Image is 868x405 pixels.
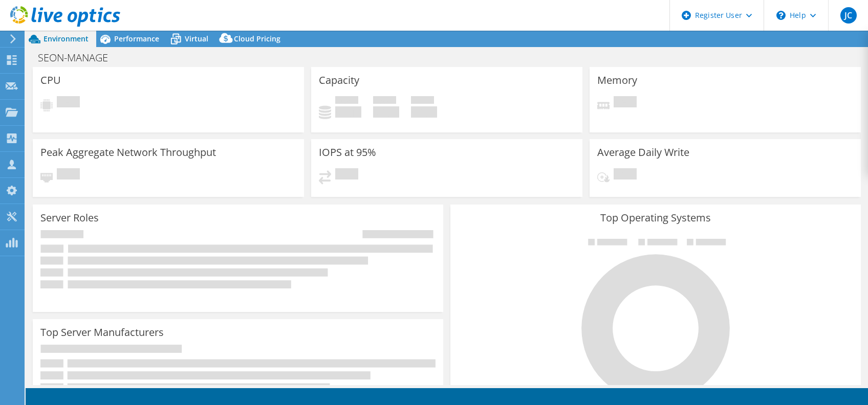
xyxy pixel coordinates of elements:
[40,147,216,158] h3: Peak Aggregate Network Throughput
[840,7,857,24] span: JC
[597,147,689,158] h3: Average Daily Write
[185,34,208,43] span: Virtual
[335,96,358,106] span: Used
[335,106,361,118] h4: 0 GiB
[458,212,853,223] h3: Top Operating Systems
[373,96,396,106] span: Free
[597,75,637,86] h3: Memory
[411,96,434,106] span: Total
[40,212,99,223] h3: Server Roles
[44,34,89,43] span: Environment
[40,327,164,338] h3: Top Server Manufacturers
[614,96,637,110] span: Pending
[234,34,280,43] span: Cloud Pricing
[57,96,80,110] span: Pending
[776,11,786,20] svg: \n
[335,168,358,182] span: Pending
[40,75,61,86] h3: CPU
[33,52,124,63] h1: SEON-MANAGE
[614,168,637,182] span: Pending
[319,75,359,86] h3: Capacity
[319,147,376,158] h3: IOPS at 95%
[411,106,437,118] h4: 0 GiB
[57,168,80,182] span: Pending
[114,34,159,43] span: Performance
[373,106,399,118] h4: 0 GiB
